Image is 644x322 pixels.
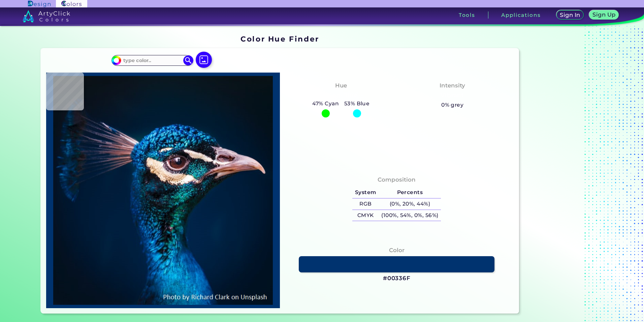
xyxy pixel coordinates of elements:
[322,91,360,100] h3: Cyan-Blue
[501,12,541,18] h3: Applications
[196,52,212,68] img: icon picture
[556,10,584,20] a: Sign In
[379,210,441,221] h5: (100%, 54%, 0%, 56%)
[440,81,465,90] h4: Intensity
[183,55,193,65] img: icon search
[522,32,606,316] iframe: Advertisement
[352,198,379,210] h5: RGB
[383,274,411,283] h3: #00336F
[379,187,441,198] h5: Percents
[121,56,184,65] input: type color..
[438,91,467,100] h3: Vibrant
[389,245,405,255] h4: Color
[378,175,416,185] h4: Composition
[459,12,475,18] h3: Tools
[50,76,277,305] img: img_pavlin.jpg
[342,99,372,108] h5: 53% Blue
[335,81,347,90] h4: Hue
[589,10,618,20] a: Sign Up
[28,1,51,7] img: ArtyClick Design logo
[23,10,70,22] img: logo_artyclick_colors_white.svg
[240,34,319,44] h1: Color Hue Finder
[352,210,379,221] h5: CMYK
[441,101,463,109] h5: 0% grey
[352,187,379,198] h5: System
[379,198,441,210] h5: (0%, 20%, 44%)
[560,12,580,18] h5: Sign In
[310,99,342,108] h5: 47% Cyan
[592,12,615,17] h5: Sign Up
